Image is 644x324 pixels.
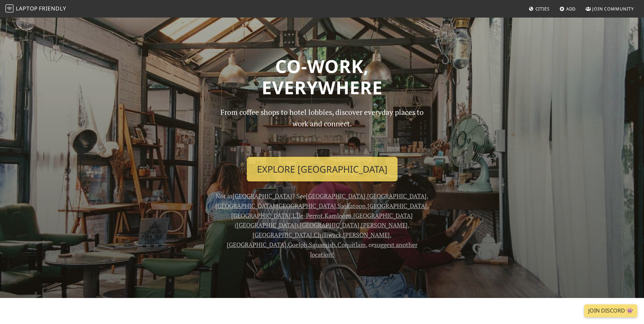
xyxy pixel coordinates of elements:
[215,202,275,210] a: [GEOGRAPHIC_DATA]
[233,192,292,200] a: [GEOGRAPHIC_DATA]
[584,304,637,317] a: Join Discord 👾
[5,3,66,15] a: LaptopFriendly LaptopFriendly
[215,192,429,258] span: Not in ? See , , , , , , , , , , , , , , , , , , , or
[5,4,14,13] img: LaptopFriendly
[16,5,38,12] span: Laptop
[288,241,307,249] a: Guelph
[292,211,323,220] a: L'Île-Perrot
[592,6,634,12] span: Join Community
[231,211,291,220] a: [GEOGRAPHIC_DATA]
[103,55,541,98] h1: Co-work, Everywhere
[367,202,427,210] a: [GEOGRAPHIC_DATA]
[247,157,398,182] a: Explore [GEOGRAPHIC_DATA]
[337,241,366,249] a: Coquitlam
[310,241,418,258] a: suggest another location!
[325,211,352,220] a: Kamloops
[277,202,336,210] a: [GEOGRAPHIC_DATA]
[309,241,336,249] a: Squamish
[566,6,576,12] span: Add
[314,231,341,239] a: Chilliwack
[227,241,286,249] a: [GEOGRAPHIC_DATA]
[535,6,550,12] span: Cities
[367,192,427,200] a: [GEOGRAPHIC_DATA]
[253,231,312,239] a: [GEOGRAPHIC_DATA]
[526,3,552,15] a: Cities
[306,192,365,200] a: [GEOGRAPHIC_DATA]
[583,3,637,15] a: Join Community
[215,106,430,151] p: From coffee shops to hotel lobbies, discover everyday places to work and connect.
[300,221,359,229] a: [GEOGRAPHIC_DATA]
[39,5,66,12] span: Friendly
[557,3,579,15] a: Add
[361,221,408,229] a: [PERSON_NAME]
[338,202,366,210] a: Saskatoon
[343,231,390,239] a: [PERSON_NAME]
